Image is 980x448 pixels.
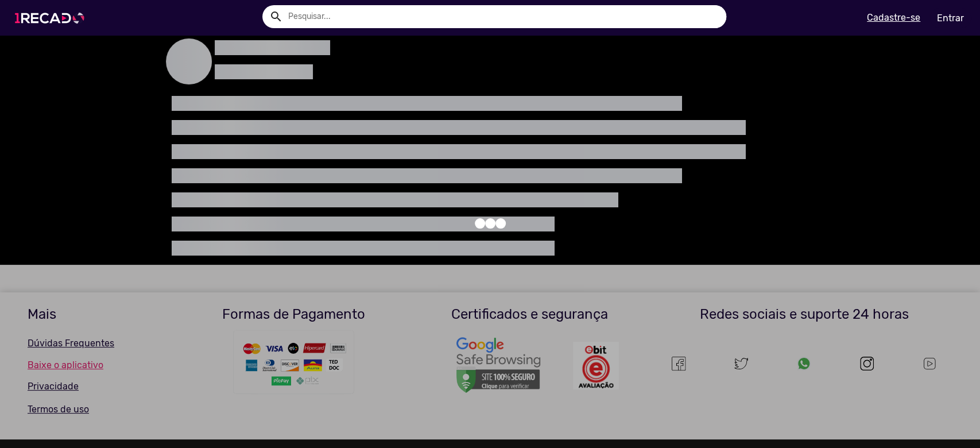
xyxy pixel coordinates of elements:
[269,10,283,24] mat-icon: Example home icon
[867,12,920,23] u: Cadastre-se
[265,6,285,26] button: Example home icon
[929,8,971,28] a: Entrar
[280,5,727,28] input: Pesquisar...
